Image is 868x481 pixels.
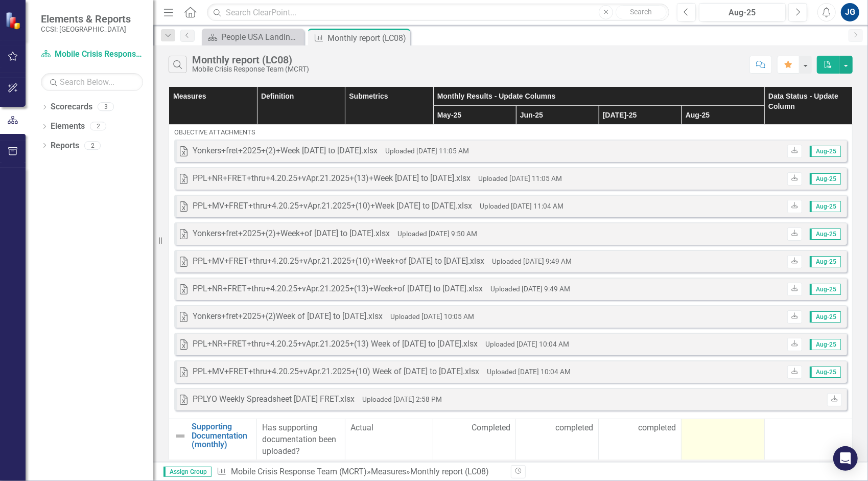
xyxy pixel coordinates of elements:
[51,140,79,152] a: Reports
[193,394,355,405] div: PPLYO Weekly Spreadsheet [DATE] FRET.xlsx
[492,257,572,265] small: Uploaded [DATE] 9:49 AM
[841,3,859,21] button: JG
[485,340,569,348] small: Uploaded [DATE] 10:04 AM
[833,446,858,471] div: Open Intercom Messenger
[638,422,676,434] span: completed
[764,419,852,461] td: Double-Click to Edit
[397,230,477,238] small: Uploaded [DATE] 9:50 AM
[193,200,472,212] div: PPL+MV+FRET+thru+4.20.25+vApr.21.2025+(10)+Week [DATE] to [DATE].xlsx
[487,368,571,376] small: Uploaded [DATE] 10:04 AM
[169,125,853,419] td: Double-Click to Edit
[478,174,562,182] small: Uploaded [DATE] 11:05 AM
[193,228,390,240] div: Yonkers+fret+2025+(2)+Week+of [DATE] to [DATE].xlsx
[810,284,841,295] span: Aug-25
[192,54,309,65] div: Monthly report (LC08)
[41,25,131,33] small: CCSI: [GEOGRAPHIC_DATA]
[630,8,652,16] span: Search
[193,283,483,295] div: PPL+NR+FRET+thru+4.20.25+vApr.21.2025+(13)+Week+of [DATE] to [DATE].xlsx
[51,101,92,113] a: Scorecards
[350,422,428,434] span: Actual
[699,3,786,21] button: Aug-25
[682,419,764,461] td: Double-Click to Edit
[193,256,484,267] div: PPL+MV+FRET+thru+4.20.25+vApr.21.2025+(10)+Week+of [DATE] to [DATE].xlsx
[516,419,599,461] td: Double-Click to Edit
[207,4,669,21] input: Search ClearPoint...
[262,422,339,457] p: Has supporting documentation been uploaded?
[193,311,383,323] div: Yonkers+fret+2025+(2)Week of [DATE] to [DATE].xlsx
[174,128,847,137] div: Attachments
[810,173,841,185] span: Aug-25
[193,145,378,157] div: Yonkers+fret+2025+(2)+Week [DATE] to [DATE].xlsx
[192,422,251,449] a: Supporting Documentation (monthly)
[810,367,841,378] span: Aug-25
[810,256,841,267] span: Aug-25
[702,7,782,19] div: Aug-25
[385,147,469,155] small: Uploaded [DATE] 11:05 AM
[174,128,209,136] span: objective
[390,312,474,320] small: Uploaded [DATE] 10:05 AM
[217,466,503,478] div: » »
[327,32,408,44] div: Monthly report (LC08)
[51,121,85,132] a: Elements
[193,366,479,378] div: PPL+MV+FRET+thru+4.20.25+vApr.21.2025+(10) Week of [DATE] to [DATE].xlsx
[98,103,114,111] div: 3
[490,285,570,293] small: Uploaded [DATE] 9:49 AM
[90,122,106,131] div: 2
[371,467,406,476] a: Measures
[174,430,186,442] img: Not Defined
[41,13,131,25] span: Elements & Reports
[480,202,564,210] small: Uploaded [DATE] 11:04 AM
[555,422,593,434] span: completed
[810,146,841,157] span: Aug-25
[362,395,442,403] small: Uploaded [DATE] 2:58 PM
[599,419,682,461] td: Double-Click to Edit
[410,467,489,476] div: Monthly report (LC08)
[41,49,143,60] a: Mobile Crisis Response Team (MCRT)
[169,419,257,461] td: Double-Click to Edit Right Click for Context Menu
[193,173,471,185] div: PPL+NR+FRET+thru+4.20.25+vApr.21.2025+(13)+Week [DATE] to [DATE].xlsx
[163,467,212,477] span: Assign Group
[810,339,841,350] span: Aug-25
[193,338,478,350] div: PPL+NR+FRET+thru+4.20.25+vApr.21.2025+(13) Week of [DATE] to [DATE].xlsx
[192,65,309,73] div: Mobile Crisis Response Team (MCRT)
[472,422,510,434] span: Completed
[433,419,516,461] td: Double-Click to Edit
[41,73,143,91] input: Search Below...
[204,31,301,43] a: People USA Landing Page
[84,141,101,150] div: 2
[810,311,841,323] span: Aug-25
[5,12,23,30] img: ClearPoint Strategy
[231,467,367,476] a: Mobile Crisis Response Team (MCRT)
[810,201,841,212] span: Aug-25
[616,5,667,19] button: Search
[221,31,301,43] div: People USA Landing Page
[810,228,841,240] span: Aug-25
